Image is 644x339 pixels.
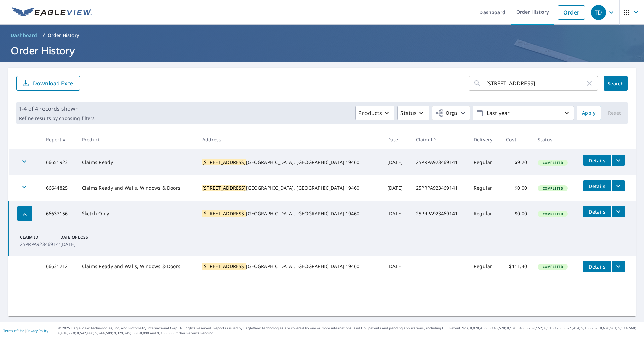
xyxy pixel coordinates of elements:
td: 25PRPA923469141 [411,201,468,226]
button: detailsBtn-66637156 [583,206,611,217]
div: [GEOGRAPHIC_DATA], [GEOGRAPHIC_DATA] 19460 [202,159,377,166]
td: Claims Ready [77,149,197,175]
mark: [STREET_ADDRESS] [202,159,246,165]
p: Products [358,109,382,117]
p: [DATE] [60,241,98,248]
td: $0.00 [501,175,532,201]
button: Products [355,106,394,120]
th: Delivery [468,130,501,149]
td: $0.00 [501,201,532,226]
td: 66637156 [40,201,77,226]
h1: Order History [8,44,636,57]
th: Claim ID [411,130,468,149]
p: Order History [48,32,79,39]
span: Dashboard [11,32,37,39]
p: 25PRPA923469141 [20,241,58,248]
td: 66651923 [40,149,77,175]
p: | [3,329,48,333]
div: [GEOGRAPHIC_DATA], [GEOGRAPHIC_DATA] 19460 [202,263,377,270]
button: detailsBtn-66644825 [583,180,611,191]
span: Completed [538,160,567,165]
mark: [STREET_ADDRESS] [202,210,246,217]
td: 25PRPA923469141 [411,149,468,175]
td: [DATE] [382,175,411,201]
p: 1-4 of 4 records shown [19,105,95,113]
td: Claims Ready and Walls, Windows & Doors [77,175,197,201]
span: Search [609,80,622,87]
button: filesDropdownBtn-66651923 [611,155,625,166]
span: Completed [538,186,567,191]
li: / [43,31,45,39]
div: [GEOGRAPHIC_DATA], [GEOGRAPHIC_DATA] 19460 [202,185,377,191]
a: Privacy Policy [26,328,48,333]
th: Address [197,130,382,149]
button: Last year [473,106,574,120]
span: Orgs [435,109,458,117]
th: Product [77,130,197,149]
button: filesDropdownBtn-66644825 [611,180,625,191]
td: $111.40 [501,256,532,277]
input: Address, Report #, Claim ID, etc. [486,74,585,93]
p: Date of Loss [60,234,98,241]
button: Apply [577,106,601,120]
td: Regular [468,149,501,175]
p: Last year [484,107,563,119]
mark: [STREET_ADDRESS] [202,263,246,270]
td: Sketch Only [77,201,197,226]
button: Status [397,106,429,120]
td: 66631212 [40,256,77,277]
td: Regular [468,201,501,226]
th: Report # [40,130,77,149]
th: Date [382,130,411,149]
button: detailsBtn-66651923 [583,155,611,166]
td: $9.20 [501,149,532,175]
button: Orgs [432,106,470,120]
span: Details [587,208,607,215]
td: [DATE] [382,149,411,175]
img: EV Logo [12,7,92,18]
p: © 2025 Eagle View Technologies, Inc. and Pictometry International Corp. All Rights Reserved. Repo... [58,326,641,336]
span: Details [587,157,607,164]
td: 66644825 [40,175,77,201]
p: Download Excel [33,80,75,87]
div: [GEOGRAPHIC_DATA], [GEOGRAPHIC_DATA] 19460 [202,210,377,217]
div: TD [591,5,606,20]
td: [DATE] [382,201,411,226]
span: Completed [538,264,567,269]
td: Regular [468,175,501,201]
td: [DATE] [382,256,411,277]
a: Order [558,5,585,20]
td: Claims Ready and Walls, Windows & Doors [77,256,197,277]
span: Completed [538,211,567,216]
a: Terms of Use [3,328,24,333]
span: Details [587,263,607,270]
th: Cost [501,130,532,149]
nav: breadcrumb [8,30,636,41]
p: Status [400,109,417,117]
button: Download Excel [16,76,80,91]
td: 25PRPA923469141 [411,175,468,201]
mark: [STREET_ADDRESS] [202,185,246,191]
p: Refine results by choosing filters [19,115,95,121]
button: filesDropdownBtn-66631212 [611,261,625,272]
button: Search [604,76,628,91]
span: Apply [582,109,595,117]
p: Claim ID [20,234,58,241]
td: Regular [468,256,501,277]
button: filesDropdownBtn-66637156 [611,206,625,217]
a: Dashboard [8,30,40,41]
th: Status [532,130,578,149]
button: detailsBtn-66631212 [583,261,611,272]
span: Details [587,183,607,189]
